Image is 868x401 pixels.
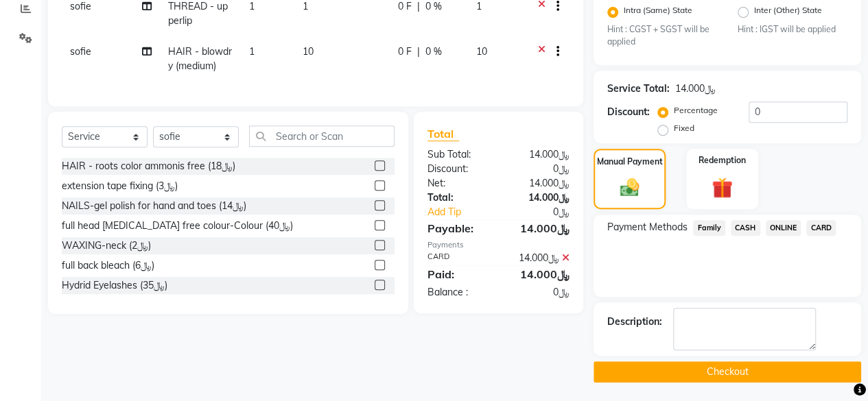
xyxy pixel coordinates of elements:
label: Percentage [674,104,718,117]
span: 1 [249,45,255,58]
span: CASH [731,220,760,236]
small: Hint : CGST + SGST will be applied [607,23,717,49]
div: ﷼0 [498,162,580,176]
div: Payable: [417,220,499,236]
div: Discount: [417,162,499,176]
div: ﷼14.000 [675,82,716,96]
span: 10 [303,45,314,58]
div: WAXING-neck (﷼2) [62,239,151,253]
span: | [417,45,420,59]
div: Service Total: [607,82,670,96]
div: ﷼14.000 [498,191,580,205]
div: Total: [417,191,499,205]
label: Intra (Same) State [624,4,692,21]
div: ﷼0 [512,205,580,219]
div: full back bleach (﷼6) [62,258,154,273]
div: Balance : [417,285,499,300]
span: ONLINE [766,220,801,236]
div: full head [MEDICAL_DATA] free colour-Colour (﷼40) [62,219,293,233]
label: Inter (Other) State [754,4,822,21]
span: 0 % [425,45,442,59]
div: ﷼14.000 [498,266,580,282]
label: Manual Payment [597,156,663,168]
img: _cash.svg [614,176,646,198]
span: Total [427,127,459,141]
div: CARD [417,251,499,265]
div: ﷼14.000 [498,251,580,265]
button: Checkout [594,361,861,382]
span: Payment Methods [607,220,688,234]
div: extension tape fixing (﷼3) [62,179,178,193]
div: ﷼0 [498,285,580,300]
label: Redemption [699,154,746,167]
span: 0 F [398,45,412,59]
label: Fixed [674,122,694,134]
input: Search or Scan [249,125,395,147]
span: sofie [70,45,91,58]
small: Hint : IGST will be applied [738,23,847,36]
a: Add Tip [417,205,512,219]
div: HAIR - roots color ammonis free (﷼18) [62,159,235,173]
div: Net: [417,176,499,191]
div: Sub Total: [417,147,499,162]
div: Discount: [607,105,650,119]
span: CARD [806,220,836,236]
div: Description: [607,315,662,329]
div: Hydrid Eyelashes (﷼35) [62,278,167,293]
div: Payments [427,239,570,251]
div: ﷼14.000 [498,176,580,191]
div: Paid: [417,266,499,282]
div: ﷼14.000 [498,220,580,236]
div: NAILS-gel polish for hand and toes (﷼14) [62,199,246,213]
div: ﷼14.000 [498,147,580,162]
img: _gift.svg [705,175,739,200]
span: HAIR - blowdry (medium) [168,45,232,72]
span: Family [693,220,725,236]
span: 10 [476,45,487,58]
